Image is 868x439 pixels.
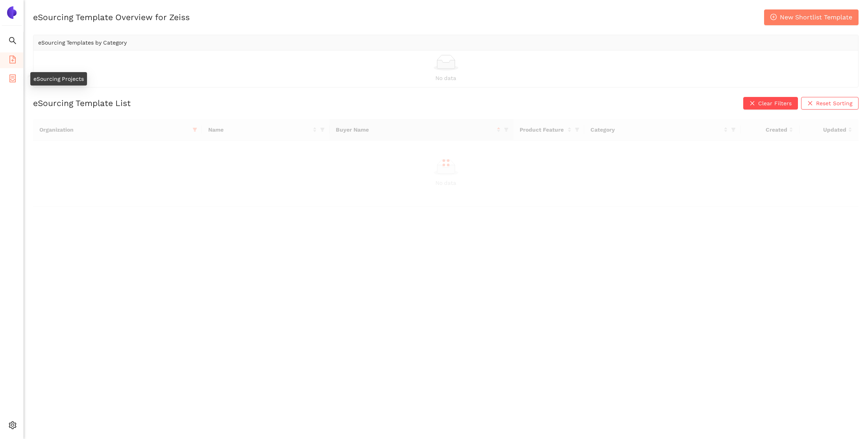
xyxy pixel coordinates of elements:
[764,9,859,25] button: plus-circleNew Shortlist Template
[9,72,17,87] span: container
[38,39,127,46] span: eSourcing Templates by Category
[807,100,813,107] span: close
[750,100,755,107] span: close
[758,99,792,108] span: Clear Filters
[33,97,131,109] h2: eSourcing Template List
[6,6,18,19] img: Logo
[816,99,852,108] span: Reset Sorting
[9,34,17,50] span: search
[33,11,190,23] h2: eSourcing Template Overview for Zeiss
[780,12,852,22] span: New Shortlist Template
[30,72,87,86] div: eSourcing Projects
[9,53,17,69] span: file-add
[801,97,859,110] button: closeReset Sorting
[743,97,798,110] button: closeClear Filters
[38,74,853,82] div: No data
[770,14,777,21] span: plus-circle
[9,419,17,434] span: setting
